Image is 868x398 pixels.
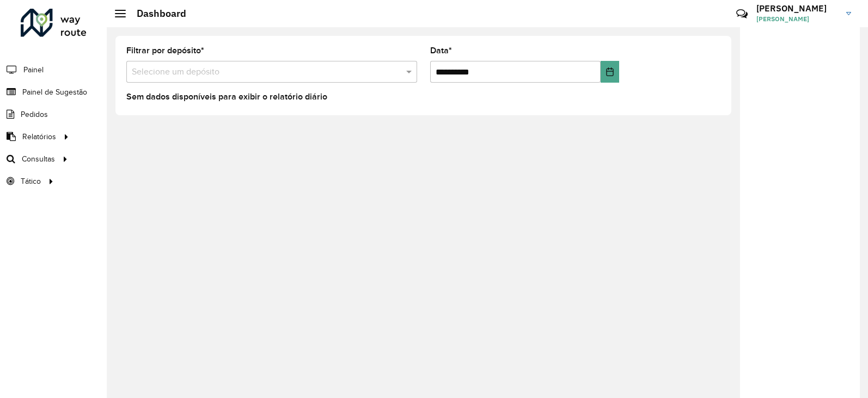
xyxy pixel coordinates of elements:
h3: [PERSON_NAME] [756,3,838,14]
label: Data [430,44,452,57]
span: Tático [21,176,41,187]
span: Relatórios [22,131,56,142]
label: Filtrar por depósito [126,44,204,57]
span: [PERSON_NAME] [756,14,838,24]
h2: Dashboard [126,8,186,20]
span: Painel [23,64,44,76]
label: Sem dados disponíveis para exibir o relatório diário [126,90,327,103]
button: Choose Date [601,61,619,83]
span: Pedidos [21,109,48,120]
a: Contato Rápido [730,2,754,26]
span: Consultas [22,153,55,165]
span: Painel de Sugestão [22,86,87,98]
